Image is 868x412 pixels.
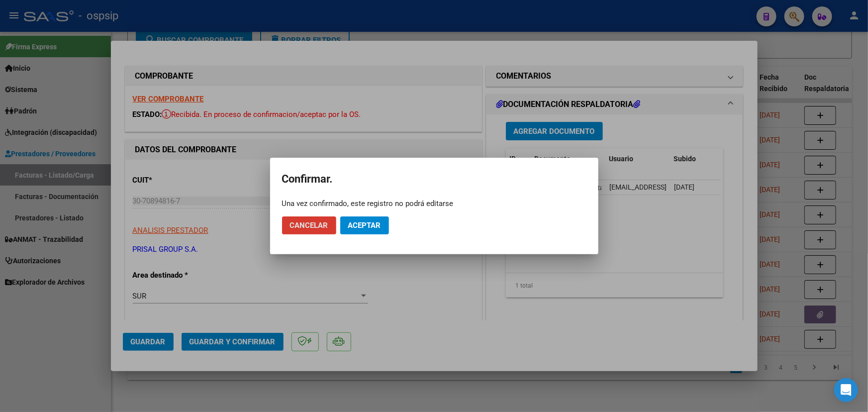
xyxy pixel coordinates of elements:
div: Open Intercom Messenger [834,378,858,402]
button: Cancelar [282,216,336,234]
span: Cancelar [290,221,328,230]
div: Una vez confirmado, este registro no podrá editarse [282,199,586,208]
button: Aceptar [340,216,389,234]
span: Aceptar [348,221,381,230]
h2: Confirmar. [282,170,586,189]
